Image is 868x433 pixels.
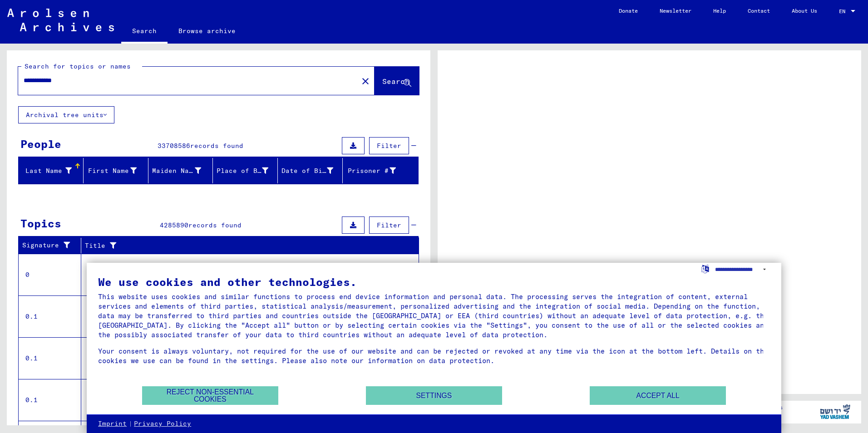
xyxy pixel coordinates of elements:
[343,158,418,183] mat-header-cell: Prisoner #
[22,241,74,250] div: Signature
[217,166,268,176] div: Place of Birth
[22,238,83,253] div: Signature
[217,163,280,178] div: Place of Birth
[19,337,81,379] td: 0.1
[19,254,81,295] td: 0
[818,400,852,423] img: yv_logo.png
[98,346,770,365] div: Your consent is always voluntary, not required for the use of our website and can be rejected or ...
[84,158,148,183] mat-header-cell: First Name
[168,20,247,42] a: Browse archive
[85,241,401,251] div: Title
[346,163,407,178] div: Prisoner #
[839,8,849,15] span: EN
[160,221,188,229] span: 4285890
[375,67,419,95] button: Search
[278,158,343,183] mat-header-cell: Date of Birth
[19,295,81,337] td: 0.1
[98,292,770,340] div: This website uses cookies and similar functions to process end device information and personal da...
[346,166,396,176] div: Prisoner #
[19,379,81,421] td: 0.1
[85,238,410,253] div: Title
[7,9,114,31] img: Arolsen_neg.svg
[366,386,502,405] button: Settings
[134,419,191,428] a: Privacy Policy
[121,20,168,44] a: Search
[25,62,131,70] mat-label: Search for topics or names
[20,136,61,152] div: People
[98,276,770,287] div: We use cookies and other technologies.
[213,158,278,183] mat-header-cell: Place of Birth
[281,166,333,176] div: Date of Birth
[19,158,84,183] mat-header-cell: Last Name
[188,221,242,229] span: records found
[87,166,137,176] div: First Name
[148,158,213,183] mat-header-cell: Maiden Name
[18,106,114,123] button: Archival tree units
[20,215,61,231] div: Topics
[382,77,409,86] span: Search
[281,163,345,178] div: Date of Birth
[356,72,375,90] button: Clear
[190,142,243,150] span: records found
[22,166,72,176] div: Last Name
[377,221,401,229] span: Filter
[369,216,409,234] button: Filter
[369,137,409,154] button: Filter
[98,419,127,428] a: Imprint
[87,163,148,178] div: First Name
[158,142,190,150] span: 33708586
[590,386,726,405] button: Accept all
[142,386,278,405] button: Reject non-essential cookies
[22,163,83,178] div: Last Name
[360,76,371,87] mat-icon: close
[152,163,213,178] div: Maiden Name
[152,166,202,176] div: Maiden Name
[377,142,401,150] span: Filter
